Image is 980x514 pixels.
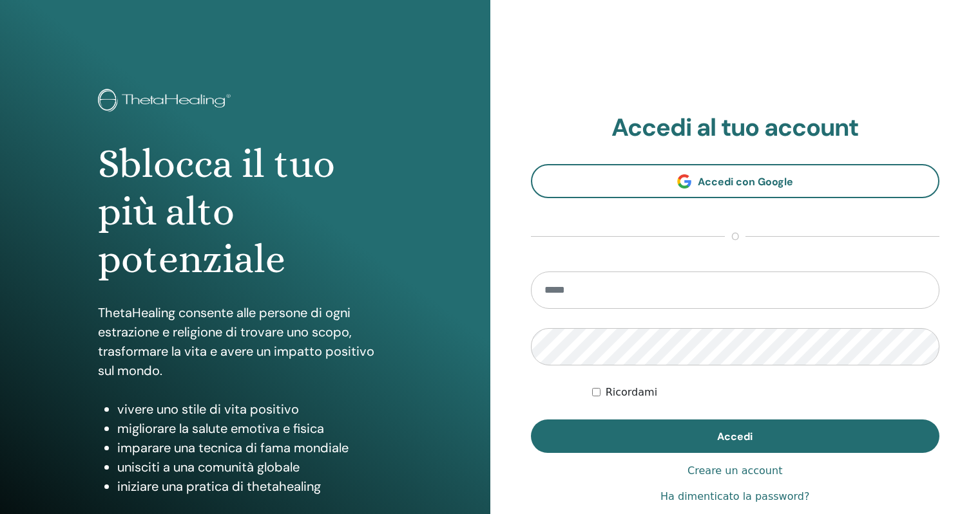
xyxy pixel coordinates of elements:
li: vivere uno stile di vita positivo [117,399,392,419]
li: imparare una tecnica di fama mondiale [117,438,392,457]
span: Accedi con Google [698,175,793,188]
span: Accedi [717,430,753,443]
div: Keep me authenticated indefinitely or until I manually logout [592,385,939,400]
h1: Sblocca il tuo più alto potenziale [98,140,392,284]
a: Creare un account [687,463,782,479]
a: Ha dimenticato la password? [660,489,809,504]
button: Accedi [531,419,940,453]
label: Ricordami [606,385,657,400]
li: iniziare una pratica di thetahealing [117,477,392,496]
a: Accedi con Google [531,164,940,198]
li: unisciti a una comunità globale [117,457,392,477]
span: o [725,229,745,244]
p: ThetaHealing consente alle persone di ogni estrazione e religione di trovare uno scopo, trasforma... [98,303,392,380]
h2: Accedi al tuo account [531,113,940,143]
li: migliorare la salute emotiva e fisica [117,419,392,438]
